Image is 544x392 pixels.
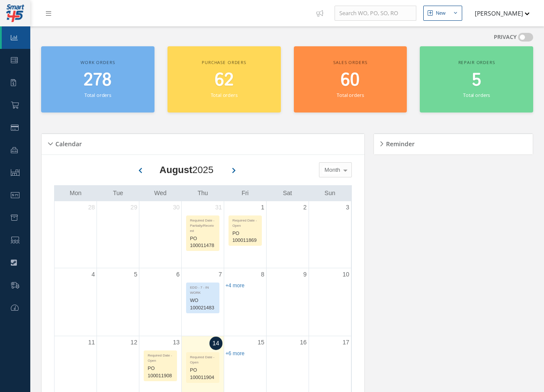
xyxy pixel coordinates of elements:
td: August 3, 2025 [309,201,351,268]
div: Required Date - Open [144,351,177,363]
a: August 1, 2025 [259,201,266,214]
a: August 8, 2025 [259,268,266,281]
td: August 5, 2025 [97,268,139,336]
td: July 31, 2025 [182,201,224,268]
a: August 17, 2025 [341,336,351,349]
input: Search WO, PO, SO, RO [335,6,416,21]
span: Sales orders [333,59,367,65]
span: Month [322,166,340,174]
small: Total orders [211,92,238,98]
span: Work orders [80,59,115,65]
a: July 31, 2025 [213,201,224,214]
a: August 16, 2025 [298,336,309,349]
label: PRIVACY [494,33,517,42]
a: Purchase orders 62 Total orders [167,46,281,112]
a: Show 6 more events [225,350,245,357]
a: August 4, 2025 [90,268,97,281]
span: 60 [341,68,360,93]
a: Repair orders 5 Total orders [420,46,533,112]
a: August 5, 2025 [132,268,139,281]
td: July 30, 2025 [139,201,182,268]
a: Tuesday [111,188,125,199]
span: 5 [472,68,481,93]
a: Sales orders 60 Total orders [294,46,407,112]
div: EDD - 7 - IN WORK [187,283,219,296]
a: July 29, 2025 [129,201,139,214]
div: PO 100011869 [229,228,261,246]
small: Total orders [84,92,111,98]
a: August 15, 2025 [256,336,266,349]
td: August 4, 2025 [55,268,97,336]
div: PO 100011478 [187,234,219,251]
div: Required Date - Partially/Received [187,216,219,234]
a: August 14, 2025 [209,337,222,350]
small: Total orders [463,92,490,98]
small: Total orders [337,92,364,98]
div: Required Date - Open [229,216,261,228]
a: Saturday [281,188,294,199]
a: August 9, 2025 [302,268,309,281]
a: Friday [240,188,250,199]
button: New [423,6,462,21]
img: smart145-logo-small.png [6,4,24,22]
a: August 7, 2025 [217,268,224,281]
span: Purchase orders [202,59,246,65]
a: Work orders 278 Total orders [41,46,155,112]
span: 278 [84,68,112,93]
a: Thursday [196,188,209,199]
a: Sunday [323,188,337,199]
span: 62 [215,68,234,93]
a: August 3, 2025 [344,201,351,214]
div: 2025 [160,163,214,177]
td: August 7, 2025 [182,268,224,336]
a: August 2, 2025 [302,201,309,214]
div: PO 100011908 [144,363,177,381]
td: July 29, 2025 [97,201,139,268]
div: New [436,10,446,17]
a: August 6, 2025 [174,268,181,281]
a: August 11, 2025 [87,336,97,349]
td: July 28, 2025 [55,201,97,268]
td: August 9, 2025 [266,268,309,336]
a: Wednesday [152,188,168,199]
a: Monday [68,188,83,199]
a: Show 4 more events [225,283,245,289]
button: [PERSON_NAME] [467,5,530,22]
span: Repair orders [458,59,495,65]
td: August 10, 2025 [309,268,351,336]
td: August 8, 2025 [224,268,266,336]
a: July 28, 2025 [87,201,97,214]
a: August 10, 2025 [341,268,351,281]
a: August 13, 2025 [171,336,181,349]
a: July 30, 2025 [171,201,181,214]
div: PO 100011904 [187,365,219,382]
b: August [160,164,193,175]
div: WO 100021483 [187,296,219,313]
td: August 6, 2025 [139,268,182,336]
h5: Calendar [53,138,82,148]
div: Required Date - Open [187,353,219,365]
h5: Reminder [383,138,415,148]
a: August 12, 2025 [129,336,139,349]
td: August 2, 2025 [266,201,309,268]
td: August 1, 2025 [224,201,266,268]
